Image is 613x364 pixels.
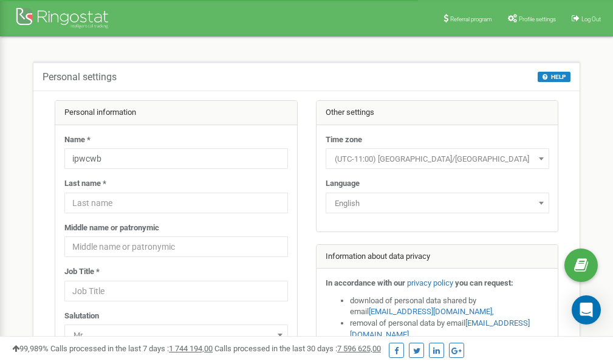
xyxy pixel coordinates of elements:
label: Middle name or patronymic [64,222,159,234]
span: 99,989% [12,344,49,353]
span: Profile settings [519,16,556,22]
label: Name * [64,134,91,146]
input: Last name [64,193,288,213]
span: (UTC-11:00) Pacific/Midway [330,151,545,168]
span: Calls processed in the last 30 days : [214,344,381,353]
div: Other settings [317,101,558,125]
span: Mr. [69,327,284,344]
div: Information about data privacy [317,245,558,269]
li: removal of personal data by email , [350,318,549,340]
span: Log Out [581,16,601,22]
strong: In accordance with our [326,278,405,287]
span: (UTC-11:00) Pacific/Midway [326,148,549,169]
a: privacy policy [407,278,453,287]
h5: Personal settings [43,72,117,83]
label: Last name * [64,178,106,190]
strong: you can request: [455,278,513,287]
label: Time zone [326,134,362,146]
div: Open Intercom Messenger [572,295,601,325]
span: Mr. [64,325,288,345]
u: 1 744 194,00 [169,344,213,353]
input: Name [64,148,288,169]
input: Middle name or patronymic [64,236,288,257]
label: Salutation [64,311,99,322]
span: English [326,193,549,213]
div: Personal information [55,101,297,125]
label: Job Title * [64,266,100,278]
a: [EMAIL_ADDRESS][DOMAIN_NAME] [369,307,492,316]
label: Language [326,178,360,190]
li: download of personal data shared by email , [350,295,549,318]
button: HELP [538,72,570,82]
u: 7 596 625,00 [337,344,381,353]
span: Calls processed in the last 7 days : [50,344,213,353]
span: English [330,195,545,212]
input: Job Title [64,281,288,301]
span: Referral program [450,16,492,22]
